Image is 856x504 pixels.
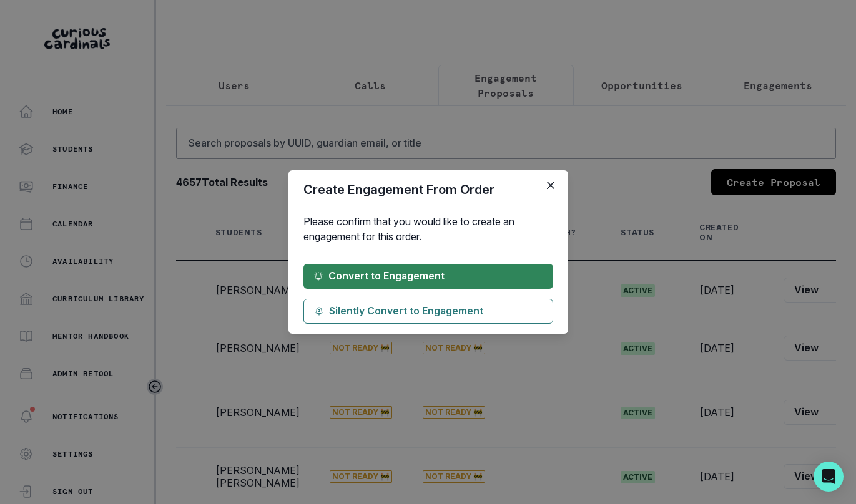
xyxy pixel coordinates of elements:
button: Convert to Engagement [303,264,553,289]
header: Create Engagement From Order [288,170,568,209]
div: Open Intercom Messenger [814,462,844,492]
button: Silently Convert to Engagement [303,299,553,324]
p: Please confirm that you would like to create an engagement for this order. [303,214,553,244]
button: Close [541,175,561,195]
